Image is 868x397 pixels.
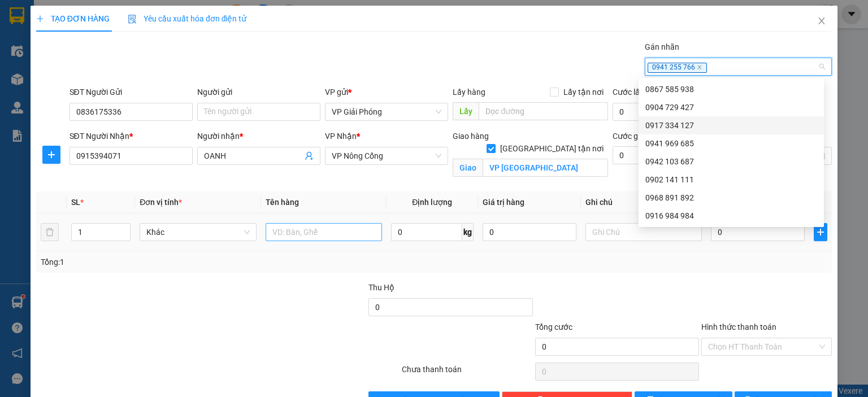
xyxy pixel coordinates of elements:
button: plus [814,223,827,241]
span: VP Giải Phóng [332,103,441,120]
span: SĐT XE 0867 585 938 [33,48,94,72]
span: user-add [305,151,314,160]
span: 0941 255 766 [648,63,707,73]
input: Cước giao hàng [613,146,682,164]
span: Lấy tận nơi [559,86,608,98]
span: Lấy hàng [453,88,485,97]
input: Gán nhãn [709,60,711,73]
div: 0902 141 111 [645,173,817,186]
span: Giao hàng [453,132,489,141]
div: SĐT Người Gửi [70,86,193,98]
button: plus [42,146,60,164]
span: plus [43,150,60,159]
div: 0917 334 127 [645,119,817,132]
span: Yêu cầu xuất hóa đơn điện tử [128,14,247,23]
div: Người gửi [197,86,320,98]
span: Giá trị hàng [483,198,524,207]
span: Định lượng [412,198,452,207]
span: plus [814,228,827,237]
span: [GEOGRAPHIC_DATA] tận nơi [496,142,608,155]
div: 0904 729 427 [639,98,824,116]
input: VD: Bàn, Ghế [266,223,382,241]
div: SĐT Người Nhận [70,130,193,142]
div: 0902 141 111 [639,171,824,189]
div: 0904 729 427 [645,101,817,114]
span: Khác [146,224,249,241]
input: Ghi Chú [585,223,702,241]
span: close [817,16,826,25]
span: Tên hàng [266,198,299,207]
span: SL [71,198,80,207]
span: VP Nhận [325,132,357,141]
div: VP gửi [325,86,448,98]
input: Giao tận nơi [483,159,608,177]
img: logo [6,39,25,78]
span: Giao [453,159,483,177]
strong: PHIẾU BIÊN NHẬN [33,75,94,99]
span: Tổng cước [535,322,572,331]
span: Lấy [453,102,479,120]
input: Dọc đường [479,102,608,120]
div: 0917 334 127 [639,116,824,134]
th: Ghi chú [581,191,706,213]
div: 0916 984 984 [645,210,817,222]
span: TẠO ĐƠN HÀNG [36,14,110,23]
label: Gán nhãn [645,42,679,51]
button: delete [41,223,59,241]
strong: CHUYỂN PHÁT NHANH ĐÔNG LÝ [28,9,99,46]
div: 0942 103 687 [645,155,817,168]
div: 0942 103 687 [639,152,824,171]
div: 0867 585 938 [639,80,824,98]
div: 0867 585 938 [645,83,817,95]
div: Tổng: 1 [41,256,336,268]
label: Cước lấy hàng [613,88,663,97]
div: 0941 969 685 [639,134,824,152]
input: 0 [483,223,576,241]
div: Người nhận [197,130,320,142]
span: Thu Hộ [368,283,394,292]
label: Hình thức thanh toán [701,322,776,331]
input: Cước lấy hàng [613,103,704,121]
span: kg [462,223,474,241]
div: 0916 984 984 [639,207,824,225]
button: Close [806,6,837,37]
div: 0968 891 892 [645,191,817,204]
span: GP1210250629 [102,58,169,70]
div: Chưa thanh toán [401,363,533,383]
span: plus [36,15,44,23]
div: 0941 969 685 [645,137,817,150]
div: 0968 891 892 [639,189,824,207]
span: close [697,64,702,70]
span: Đơn vị tính [140,198,182,207]
label: Cước giao hàng [613,132,669,141]
img: icon [128,15,137,24]
span: VP Nông Cống [332,147,441,164]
